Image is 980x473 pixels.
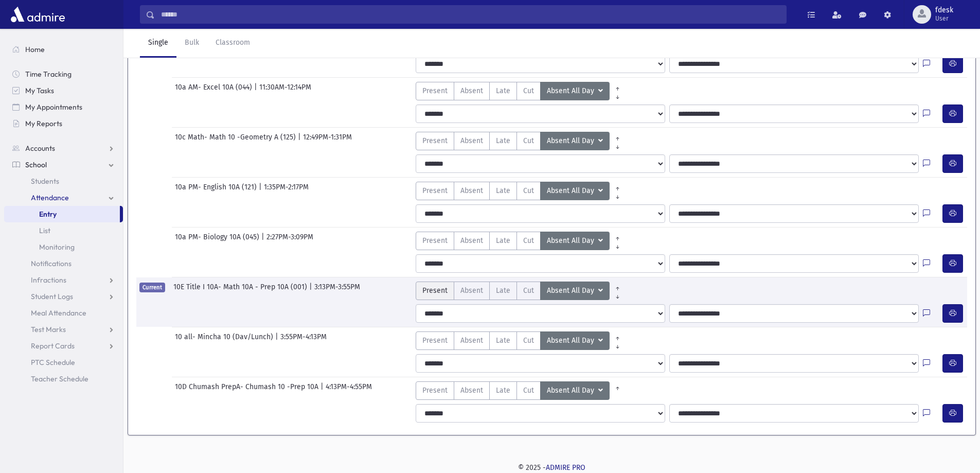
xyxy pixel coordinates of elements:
[261,232,266,250] span: |
[31,177,59,186] span: Students
[175,132,298,150] span: 10c Math- Math 10 -Geometry A (125)
[422,335,448,346] span: Present
[540,282,610,300] button: Absent All Day
[422,285,448,296] span: Present
[460,335,483,346] span: Absent
[540,82,610,100] button: Absent All Day
[140,462,964,473] div: © 2025 -
[8,4,67,25] img: AdmirePro
[309,282,314,300] span: |
[259,182,264,200] span: |
[540,381,610,400] button: Absent All Day
[31,193,69,202] span: Attendance
[155,5,786,24] input: Search
[547,385,596,396] span: Absent All Day
[547,85,596,97] span: Absent All Day
[140,29,176,58] a: Single
[31,341,75,351] span: Report Cards
[266,232,313,250] span: 2:27PM-3:09PM
[25,160,47,169] span: School
[259,82,311,100] span: 11:30AM-12:14PM
[326,381,372,400] span: 4:13PM-4:55PM
[39,209,57,219] span: Entry
[4,206,120,222] a: Entry
[547,185,596,197] span: Absent All Day
[523,385,534,396] span: Cut
[540,132,610,150] button: Absent All Day
[523,85,534,96] span: Cut
[275,331,280,350] span: |
[4,82,123,99] a: My Tasks
[4,173,123,189] a: Students
[4,239,123,255] a: Monitoring
[31,325,66,334] span: Test Marks
[4,255,123,272] a: Notifications
[496,85,510,96] span: Late
[496,185,510,196] span: Late
[4,99,123,115] a: My Appointments
[25,45,45,54] span: Home
[416,132,626,150] div: AttTypes
[280,331,327,350] span: 3:55PM-4:13PM
[320,381,326,400] span: |
[460,285,483,296] span: Absent
[422,85,448,96] span: Present
[175,381,320,400] span: 10D Chumash PrepA- Chumash 10 -Prep 10A
[4,222,123,239] a: List
[422,135,448,146] span: Present
[4,140,123,156] a: Accounts
[4,156,123,173] a: School
[460,185,483,196] span: Absent
[460,85,483,96] span: Absent
[39,226,50,235] span: List
[4,288,123,305] a: Student Logs
[496,235,510,246] span: Late
[31,358,75,367] span: PTC Schedule
[25,144,55,153] span: Accounts
[547,335,596,346] span: Absent All Day
[4,371,123,387] a: Teacher Schedule
[175,182,259,200] span: 10a PM- English 10A (121)
[547,285,596,296] span: Absent All Day
[31,374,88,383] span: Teacher Schedule
[4,189,123,206] a: Attendance
[254,82,259,100] span: |
[496,135,510,146] span: Late
[935,6,953,14] span: fdesk
[422,185,448,196] span: Present
[175,331,275,350] span: 10 all- Mincha 10 (Dav/Lunch)
[25,119,62,128] span: My Reports
[4,321,123,338] a: Test Marks
[139,283,165,292] span: Current
[416,282,626,300] div: AttTypes
[25,102,82,112] span: My Appointments
[4,338,123,354] a: Report Cards
[175,232,261,250] span: 10a PM- Biology 10A (045)
[523,235,534,246] span: Cut
[39,242,75,252] span: Monitoring
[935,14,953,23] span: User
[31,308,86,318] span: Meal Attendance
[416,232,626,250] div: AttTypes
[496,285,510,296] span: Late
[416,82,626,100] div: AttTypes
[547,135,596,147] span: Absent All Day
[540,182,610,200] button: Absent All Day
[298,132,303,150] span: |
[496,385,510,396] span: Late
[547,235,596,247] span: Absent All Day
[416,381,626,400] div: AttTypes
[176,29,207,58] a: Bulk
[264,182,309,200] span: 1:35PM-2:17PM
[175,82,254,100] span: 10a AM- Excel 10A (044)
[314,282,360,300] span: 3:13PM-3:55PM
[4,66,123,82] a: Time Tracking
[422,385,448,396] span: Present
[31,292,73,301] span: Student Logs
[4,115,123,132] a: My Reports
[416,331,626,350] div: AttTypes
[31,275,66,285] span: Infractions
[540,232,610,250] button: Absent All Day
[31,259,72,268] span: Notifications
[4,305,123,321] a: Meal Attendance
